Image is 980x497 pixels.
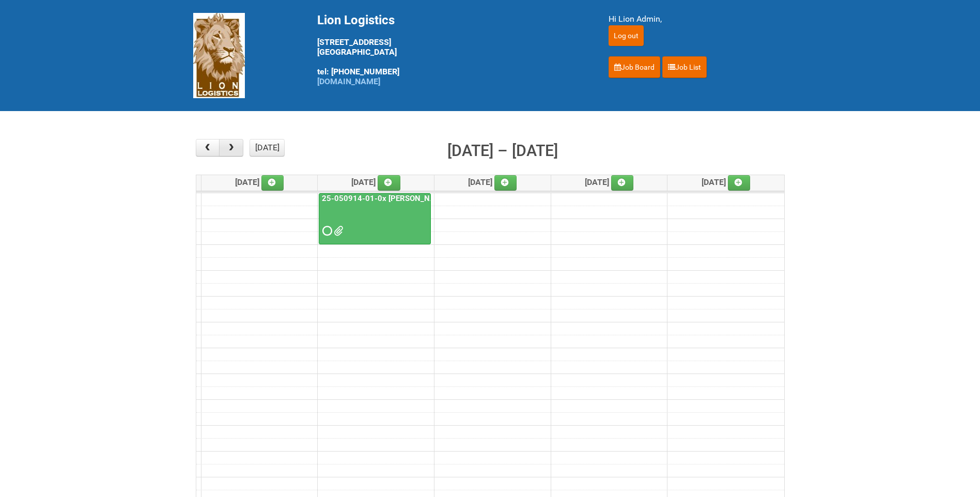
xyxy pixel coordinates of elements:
a: Lion Logistics [193,50,245,60]
a: Add an event [378,175,400,191]
span: [DATE] [235,177,284,187]
a: Add an event [494,175,517,191]
input: Log out [609,25,644,46]
a: Add an event [728,175,751,191]
span: [DATE] [351,177,400,187]
span: Lion Logistics [317,13,395,27]
a: Add an event [611,175,634,191]
a: [DOMAIN_NAME] [317,76,380,86]
span: Requested [322,227,330,235]
a: 25-050914-01-0x [PERSON_NAME] C&U [319,193,431,245]
span: [DATE] [702,177,751,187]
a: Job List [662,56,707,78]
div: Hi Lion Admin, [609,13,787,25]
a: Add an event [261,175,284,191]
span: [DATE] [468,177,517,187]
a: Job Board [609,56,660,78]
a: 25-050914-01-0x [PERSON_NAME] C&U [320,194,468,203]
span: MDN (2) 25-050914-01.xlsx MDN 25-050914-01.xlsx [334,227,341,235]
h2: [DATE] – [DATE] [447,139,558,163]
button: [DATE] [250,139,285,157]
div: [STREET_ADDRESS] [GEOGRAPHIC_DATA] tel: [PHONE_NUMBER] [317,13,583,86]
span: [DATE] [585,177,634,187]
img: Lion Logistics [193,13,245,98]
